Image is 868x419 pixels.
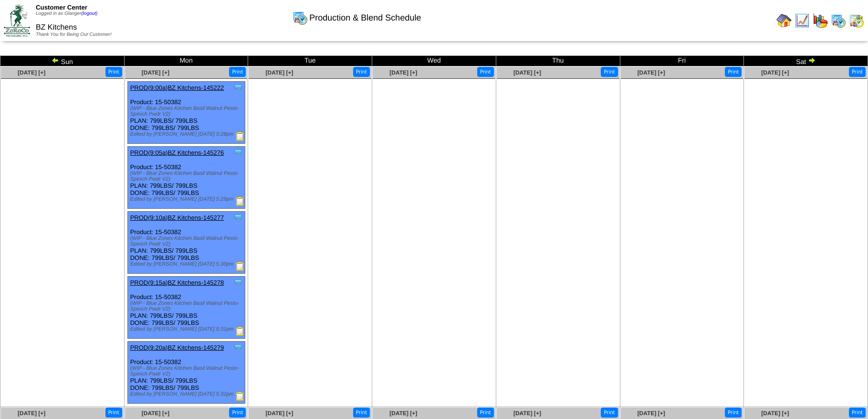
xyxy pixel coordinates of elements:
a: (logout) [82,11,98,16]
button: Print [229,67,246,77]
img: Production Report [235,326,245,336]
div: (WIP - Blue Zones Kitchen Basil Walnut Pesto- Spinich Pwdr V2) [130,106,245,117]
img: calendarprod.gif [293,10,308,25]
a: PROD(9:15a)BZ Kitchens-145278 [130,279,224,286]
a: PROD(9:05a)BZ Kitchens-145276 [130,149,224,156]
div: (WIP - Blue Zones Kitchen Basil Walnut Pesto- Spinich Pwdr V2) [130,171,245,182]
button: Print [105,67,122,77]
td: Wed [372,56,496,66]
div: (WIP - Blue Zones Kitchen Basil Walnut Pesto- Spinich Pwdr V2) [130,365,245,377]
a: [DATE] [+] [18,410,45,417]
a: [DATE] [+] [266,69,293,76]
a: [DATE] [+] [761,410,789,417]
div: Edited by [PERSON_NAME] [DATE] 5:30pm [130,261,245,267]
button: Print [105,408,122,418]
a: [DATE] [+] [638,69,665,76]
button: Print [601,67,617,77]
td: Thu [496,56,620,66]
button: Print [229,408,246,418]
a: [DATE] [+] [266,410,293,417]
button: Print [353,408,370,418]
div: Edited by [PERSON_NAME] [DATE] 5:28pm [130,131,245,137]
a: [DATE] [+] [513,69,541,76]
button: Print [477,67,494,77]
span: Thank You for Being Our Customer! [36,32,112,37]
span: Logged in as Glanger [36,11,98,16]
a: PROD(9:00a)BZ Kitchens-145222 [130,84,224,91]
img: ZoRoCo_Logo(Green%26Foil)%20jpg.webp [4,4,30,36]
td: Fri [620,56,744,66]
a: [DATE] [+] [638,410,665,417]
td: Sun [0,56,125,66]
img: line_graph.gif [795,13,810,28]
a: [DATE] [+] [389,69,417,76]
td: Mon [124,56,248,66]
img: Tooltip [233,343,243,352]
img: home.gif [776,13,792,28]
img: calendarprod.gif [831,13,846,28]
img: Tooltip [233,83,243,92]
a: PROD(9:10a)BZ Kitchens-145277 [130,214,224,221]
div: Edited by [PERSON_NAME] [DATE] 5:32pm [130,391,245,397]
img: Production Report [235,391,245,401]
div: Product: 15-50382 PLAN: 799LBS / 799LBS DONE: 799LBS / 799LBS [127,342,245,404]
a: [DATE] [+] [761,69,789,76]
div: Product: 15-50382 PLAN: 799LBS / 799LBS DONE: 799LBS / 799LBS [127,212,245,274]
button: Print [849,408,866,418]
td: Tue [248,56,372,66]
a: [DATE] [+] [142,410,169,417]
img: Tooltip [233,213,243,222]
img: arrowright.gif [808,56,816,64]
a: [DATE] [+] [18,69,45,76]
a: [DATE] [+] [389,410,417,417]
button: Print [477,408,494,418]
a: PROD(9:20a)BZ Kitchens-145279 [130,344,224,351]
img: Production Report [235,131,245,141]
button: Print [725,408,742,418]
div: Edited by [PERSON_NAME] [DATE] 5:31pm [130,326,245,332]
div: (WIP - Blue Zones Kitchen Basil Walnut Pesto- Spinich Pwdr V2) [130,236,245,247]
img: Tooltip [233,148,243,157]
div: Edited by [PERSON_NAME] [DATE] 5:29pm [130,196,245,202]
span: Customer Center [36,4,87,11]
div: Product: 15-50382 PLAN: 799LBS / 799LBS DONE: 799LBS / 799LBS [127,147,245,209]
img: Production Report [235,196,245,206]
img: calendarinout.gif [849,13,864,28]
button: Print [601,408,617,418]
span: BZ Kitchens [36,23,77,32]
div: Product: 15-50382 PLAN: 799LBS / 799LBS DONE: 799LBS / 799LBS [127,82,245,144]
img: Tooltip [233,278,243,287]
button: Print [849,67,866,77]
div: Product: 15-50382 PLAN: 799LBS / 799LBS DONE: 799LBS / 799LBS [127,277,245,339]
img: arrowleft.gif [52,56,59,64]
a: [DATE] [+] [142,69,169,76]
img: Production Report [235,261,245,271]
td: Sat [744,56,868,66]
button: Print [725,67,742,77]
img: graph.gif [813,13,828,28]
a: [DATE] [+] [513,410,541,417]
span: Production & Blend Schedule [309,13,421,23]
div: (WIP - Blue Zones Kitchen Basil Walnut Pesto- Spinich Pwdr V2) [130,301,245,312]
button: Print [353,67,370,77]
